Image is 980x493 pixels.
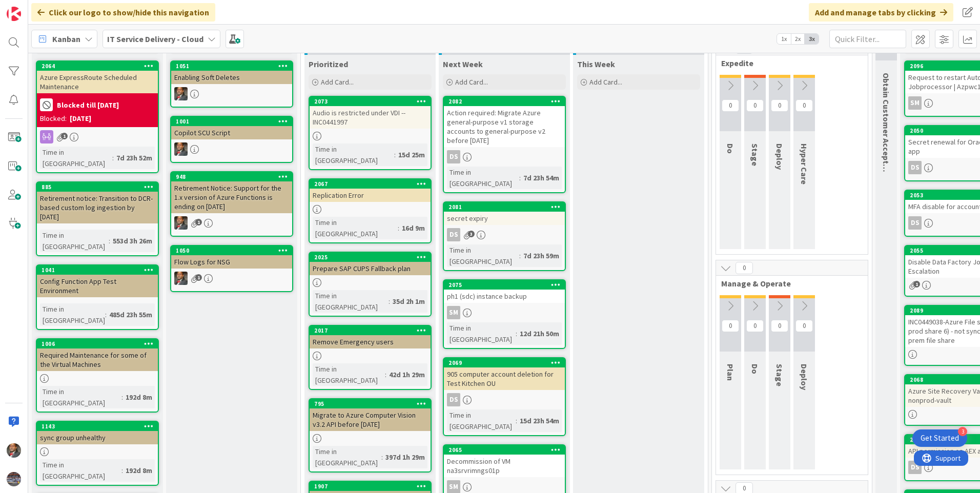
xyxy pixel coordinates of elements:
div: Time in [GEOGRAPHIC_DATA] [313,290,389,313]
div: 2081 [444,202,565,212]
div: 7d 23h 54m [521,172,562,183]
span: 0 [795,99,813,112]
img: DP [174,272,188,285]
div: 2065Decommission of VM na3srvrimngs01p [444,445,565,477]
div: Time in [GEOGRAPHIC_DATA] [40,303,105,326]
div: ph1 (sdc) instance backup [444,290,565,303]
span: : [516,328,517,339]
span: : [109,235,110,246]
div: 2065 [448,446,565,454]
div: 2025Prepare SAP CUPS Fallback plan [310,253,431,275]
span: 0 [722,99,739,112]
div: 2067 [314,180,431,188]
span: 0 [746,320,764,332]
div: 1041Config Function App Test Environment [37,265,158,297]
input: Quick Filter... [829,30,906,48]
div: Time in [GEOGRAPHIC_DATA] [40,459,121,482]
span: Plan [725,364,736,381]
img: DP [174,87,188,100]
div: 2025 [310,253,431,262]
span: 1 [913,281,920,287]
div: 1050Flow Logs for NSG [171,246,292,269]
img: avatar [7,472,21,486]
span: : [381,451,383,463]
span: 3 [468,231,475,237]
div: Required Maintenance for some of the Virtual Machines [37,348,158,371]
div: 1006 [42,340,158,347]
span: 1 [195,219,202,225]
div: Time in [GEOGRAPHIC_DATA] [313,363,385,386]
div: 2073 [314,98,431,105]
span: Add Card... [321,77,354,87]
div: 1006Required Maintenance for some of the Virtual Machines [37,339,158,371]
div: 2017Remove Emergency users [310,326,431,348]
div: DS [444,228,565,241]
div: DP [171,216,292,230]
div: DS [908,161,922,174]
div: 1050 [176,247,292,254]
img: DP [174,216,188,230]
div: 2069 [448,359,565,366]
span: 0 [795,320,813,332]
div: 7d 23h 52m [114,152,155,163]
div: Action required: Migrate Azure general-purpose v1 storage accounts to general-purpose v2 before [... [444,106,565,147]
span: : [398,222,399,234]
span: : [394,149,396,160]
div: Time in [GEOGRAPHIC_DATA] [313,143,394,166]
span: Add Card... [455,77,488,87]
div: Config Function App Test Environment [37,275,158,297]
div: DP [171,87,292,100]
div: Time in [GEOGRAPHIC_DATA] [40,386,121,408]
div: Time in [GEOGRAPHIC_DATA] [447,244,519,267]
div: 1907 [310,482,431,491]
div: 2067 [310,179,431,189]
div: Migrate to Azure Computer Vision v3.2 API before [DATE] [310,408,431,431]
span: Kanban [52,33,80,45]
div: 2064 [42,63,158,70]
div: 2073 [310,97,431,106]
span: 1 [195,274,202,281]
div: 7d 23h 59m [521,250,562,261]
div: 948 [176,173,292,180]
div: 1051Enabling Soft Deletes [171,61,292,84]
span: Do [725,143,736,154]
div: 2082 [444,97,565,106]
div: 1907 [314,483,431,490]
span: : [112,152,114,163]
div: 2082Action required: Migrate Azure general-purpose v1 storage accounts to general-purpose v2 befo... [444,97,565,147]
span: 0 [746,99,764,112]
div: Get Started [921,433,959,443]
span: : [519,172,521,183]
span: Expedite [721,58,855,68]
div: DS [444,150,565,163]
div: 15d 25m [396,149,427,160]
span: 3x [805,34,819,44]
div: 1050 [171,246,292,255]
div: 15d 23h 54m [517,415,562,426]
div: 795Migrate to Azure Computer Vision v3.2 API before [DATE] [310,399,431,431]
div: 795 [310,399,431,408]
div: 2075 [448,281,565,289]
div: Click our logo to show/hide this navigation [31,3,215,22]
div: 1001 [176,118,292,125]
span: 1 [61,133,68,139]
div: 2064 [37,61,158,71]
div: 485d 23h 55m [107,309,155,320]
div: sync group unhealthy [37,431,158,444]
div: 1143sync group unhealthy [37,422,158,444]
span: Support [22,2,47,14]
span: Next Week [443,59,483,69]
div: 948Retirement Notice: Support for the 1.x version of Azure Functions is ending on [DATE] [171,172,292,213]
div: 885 [37,182,158,192]
div: 2069 [444,358,565,367]
span: 2x [791,34,805,44]
div: DS [447,150,460,163]
div: 1143 [42,423,158,430]
div: Enabling Soft Deletes [171,71,292,84]
div: DS [447,393,460,406]
span: 0 [771,99,788,112]
div: Add and manage tabs by clicking [809,3,953,22]
div: 2017 [310,326,431,335]
span: 0 [722,320,739,332]
div: DS [447,228,460,241]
